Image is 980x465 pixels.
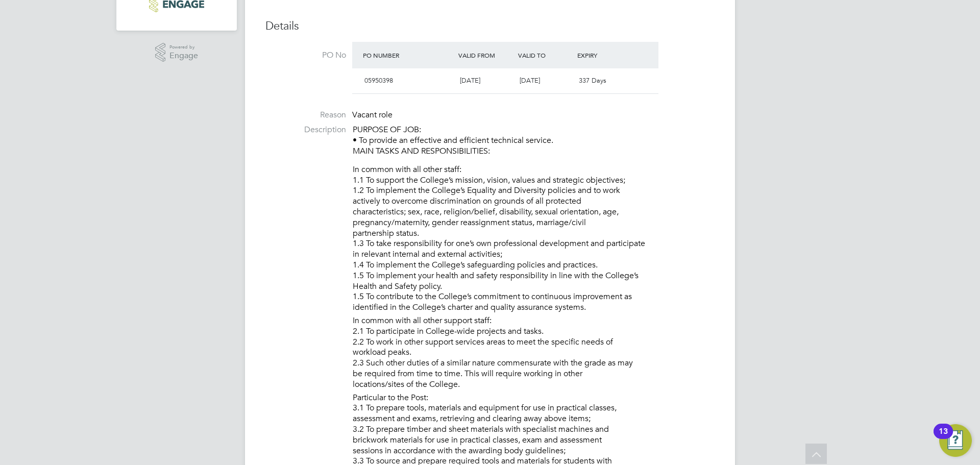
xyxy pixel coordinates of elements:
[520,76,540,85] span: [DATE]
[265,19,715,34] h3: Details
[575,46,634,64] div: Expiry
[265,50,346,61] label: PO No
[169,52,198,60] span: Engage
[353,125,715,156] p: PURPOSE OF JOB: • To provide an effective and efficient technical service. MAIN TASKS AND RESPONS...
[169,43,198,52] span: Powered by
[155,43,199,62] a: Powered byEngage
[353,315,715,393] li: In common with all other support staff: 2.1 To participate in College-wide projects and tasks. 2....
[460,76,480,85] span: [DATE]
[516,46,575,64] div: Valid To
[364,76,393,85] span: 05950398
[360,46,456,64] div: PO Number
[579,76,606,85] span: 337 Days
[939,431,948,445] div: 13
[939,424,972,457] button: Open Resource Center, 13 new notifications
[456,46,516,64] div: Valid From
[352,110,393,120] span: Vacant role
[265,125,346,135] label: Description
[353,164,715,315] li: In common with all other staff: 1.1 To support the College’s mission, vision, values and strategi...
[265,110,346,120] label: Reason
